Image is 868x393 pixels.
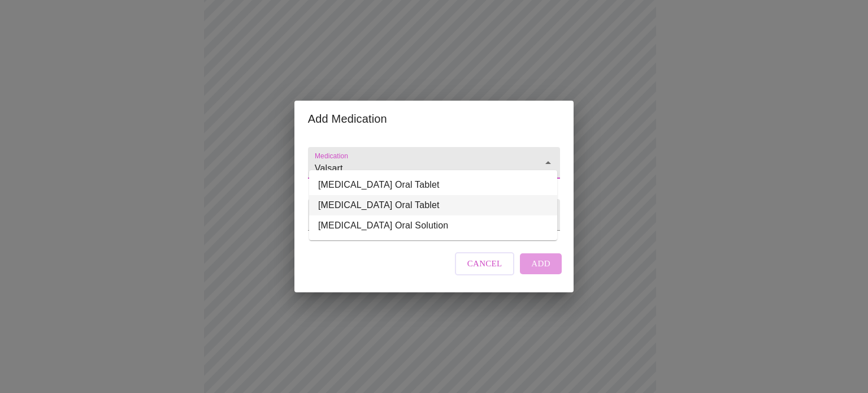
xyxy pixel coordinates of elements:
div: ​ [308,199,560,231]
li: [MEDICAL_DATA] Oral Solution [309,215,557,236]
span: Cancel [467,256,502,271]
button: Close [540,155,556,171]
li: [MEDICAL_DATA] Oral Tablet [309,175,557,195]
button: Cancel [455,252,515,275]
h2: Add Medication [308,110,560,128]
li: [MEDICAL_DATA] Oral Tablet [309,195,557,215]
